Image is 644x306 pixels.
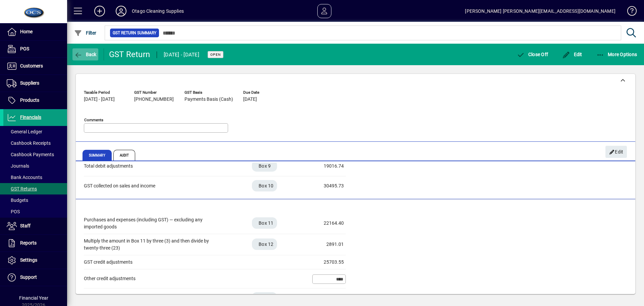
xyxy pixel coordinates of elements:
[132,6,184,16] div: Otago Cleaning Supplies
[20,115,41,120] span: Financials
[3,126,67,137] a: General Ledger
[310,259,344,266] div: 25703.55
[20,274,37,280] span: Support
[7,140,51,146] span: Cashbook Receipts
[310,163,344,170] div: 19016.74
[20,80,39,86] span: Suppliers
[3,137,67,149] a: Cashbook Receipts
[7,152,54,157] span: Cashbook Payments
[20,223,31,228] span: Staff
[7,175,42,180] span: Bank Accounts
[3,24,67,40] a: Home
[596,52,637,57] span: More Options
[20,240,37,246] span: Reports
[3,206,67,217] a: POS
[164,49,199,60] div: [DATE] - [DATE]
[3,75,67,92] a: Suppliers
[243,90,283,95] span: Due Date
[20,257,37,263] span: Settings
[113,150,136,161] span: Audit
[84,216,218,230] div: Purchases and expenses (including GST) — excluding any imported goods
[7,129,42,134] span: General Ledger
[3,235,67,252] a: Reports
[7,198,28,203] span: Budgets
[310,220,344,227] div: 22164.40
[184,97,233,102] span: Payments Basis (Cash)
[74,52,97,57] span: Back
[259,163,271,169] span: Box 9
[210,52,221,57] span: Open
[259,241,274,248] span: Box 12
[259,182,274,189] span: Box 10
[7,209,20,214] span: POS
[67,48,104,60] app-page-header-button: Back
[113,30,156,36] span: GST Return Summary
[20,63,43,69] span: Customers
[84,237,218,252] div: Multiply the amount in Box 11 by three (3) and then divide by twenty-three (23)
[184,90,233,95] span: GST Basis
[595,48,639,60] button: More Options
[84,182,218,189] div: GST collected on sales and income
[7,186,37,191] span: GST Returns
[72,48,98,60] button: Back
[3,194,67,206] a: Budgets
[310,241,344,248] div: 2891.01
[20,29,33,34] span: Home
[89,5,110,17] button: Add
[609,146,624,158] span: Edit
[3,172,67,183] a: Bank Accounts
[562,52,582,57] span: Edit
[3,149,67,160] a: Cashbook Payments
[20,46,29,51] span: POS
[3,183,67,194] a: GST Returns
[84,90,124,95] span: Taxable Period
[20,97,39,103] span: Products
[3,92,67,109] a: Products
[560,48,584,60] button: Edit
[3,269,67,286] a: Support
[7,163,29,169] span: Journals
[134,97,174,102] span: [PHONE_NUMBER]
[310,182,344,189] div: 30495.73
[3,58,67,75] a: Customers
[110,5,132,17] button: Profile
[109,49,150,60] div: GST Return
[84,163,218,170] div: Total debit adjustments
[605,146,627,158] button: Edit
[515,48,550,60] button: Close Off
[3,252,67,269] a: Settings
[84,275,218,282] div: Other credit adjustments
[3,160,67,172] a: Journals
[19,295,48,301] span: Financial Year
[84,118,103,122] mat-label: Comments
[134,90,174,95] span: GST Number
[72,27,98,39] button: Filter
[74,30,97,36] span: Filter
[83,150,112,161] span: Summary
[84,97,115,102] span: [DATE] - [DATE]
[622,1,636,23] a: Knowledge Base
[465,6,615,16] div: [PERSON_NAME] [PERSON_NAME][EMAIL_ADDRESS][DOMAIN_NAME]
[243,97,257,102] span: [DATE]
[3,218,67,234] a: Staff
[517,52,548,57] span: Close Off
[3,41,67,57] a: POS
[84,259,218,266] div: GST credit adjustments
[259,220,274,226] span: Box 11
